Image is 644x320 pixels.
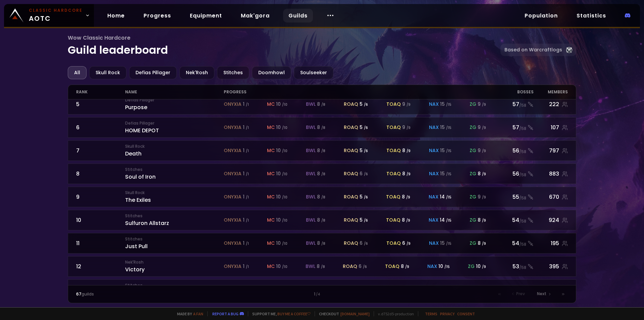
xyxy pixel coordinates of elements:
h1: Guild leaderboard [68,34,501,58]
div: 1 [243,217,249,224]
span: Checkout [315,311,370,316]
div: 5 [360,193,368,200]
div: The Exiles [125,190,223,204]
small: / 58 [519,265,526,271]
span: Made by [173,311,203,316]
small: / 8 [321,125,325,130]
div: 15 [440,147,451,154]
div: rank [76,85,125,99]
div: 797 [534,146,568,155]
div: 10 [276,217,287,224]
small: / 58 [519,172,526,178]
small: / 1 [246,241,249,246]
small: / 1 [246,195,249,200]
a: Buy me a coffee [277,311,311,316]
small: / 58 [519,195,526,201]
span: zg [470,147,476,154]
div: All [68,66,87,79]
span: onyxia [224,101,241,108]
small: / 8 [321,218,325,223]
div: 5 [76,100,125,108]
div: 1 [243,193,249,200]
small: / 6 [364,218,368,223]
span: nax [429,240,439,247]
span: zg [470,193,476,200]
div: Doomhowl [252,66,291,79]
div: 56 [494,146,533,155]
div: 9 [478,147,486,154]
div: 8 [478,170,486,177]
small: / 9 [407,172,411,177]
span: mc [267,217,275,224]
span: v. d752d5 - production [374,311,414,316]
div: guilds [76,291,199,297]
div: 10 [476,263,486,270]
div: 15 [440,101,451,108]
small: / 8 [321,241,325,246]
span: mc [267,263,275,270]
div: 6 [360,240,368,247]
span: bwl [306,217,316,224]
div: 57 [494,100,533,108]
span: zg [470,101,476,108]
div: 8 [317,217,325,224]
a: Privacy [440,311,454,316]
small: / 9 [407,241,411,246]
div: progress [224,85,494,99]
div: 8 [402,193,410,200]
small: Defias Pillager [125,97,223,103]
small: / 6 [364,125,368,130]
span: Wow Classic Hardcore [68,34,501,42]
div: 8 [317,147,325,154]
div: Nek'Rosh [179,66,214,79]
span: zg [470,124,476,131]
div: 1 [243,147,249,154]
span: Support me, [248,311,311,316]
div: 55 [494,193,533,201]
span: nax [429,101,439,108]
span: Next [537,291,546,297]
small: / 9 [482,172,486,177]
div: 10 [276,263,287,270]
span: roaq [343,263,357,270]
div: 57 [494,123,533,132]
a: a fan [193,311,203,316]
span: bwl [306,147,316,154]
a: Population [519,9,563,22]
small: Stitches [125,213,223,219]
span: mc [267,124,275,131]
small: / 9 [406,195,410,200]
small: / 6 [364,102,368,107]
span: roaq [344,124,358,131]
a: Classic HardcoreAOTC [4,4,94,27]
div: 15 [440,124,451,131]
div: Soul of Iron [125,167,223,181]
div: 10 [438,263,450,270]
div: 15 [440,240,451,247]
div: 10 [276,101,287,108]
small: / 1 [246,148,249,153]
span: bwl [306,193,316,200]
div: 883 [534,170,568,178]
small: Skull Rock [125,143,223,149]
span: nax [429,147,439,154]
div: 670 [534,193,568,201]
small: / 10 [282,195,287,200]
div: 53 [494,262,533,271]
div: 8 [402,217,410,224]
div: Soulseeker [294,66,333,79]
div: 9 [478,124,486,131]
small: / 9 [482,218,486,223]
small: / 58 [519,218,526,224]
small: / 15 [446,102,451,107]
small: / 10 [282,241,287,246]
span: mc [267,170,275,177]
div: 9 [402,101,411,108]
div: 8 [317,124,325,131]
span: mc [267,147,275,154]
div: 8 [317,170,325,177]
div: End Game Enjoyers [125,282,223,297]
div: 10 [76,216,125,224]
a: 12Nek'RoshVictoryonyxia 1 /1mc 10 /10bwl 8 /8roaq 6 /6toaq 8 /9nax 10 /15zg 10 /953/58395 [68,256,577,277]
span: bwl [306,124,316,131]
